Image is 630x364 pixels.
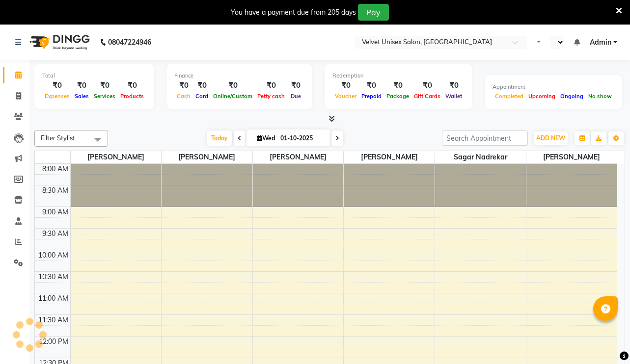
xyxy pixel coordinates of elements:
[288,93,303,100] span: Due
[36,272,70,282] div: 10:30 AM
[586,93,614,100] span: No show
[534,131,568,145] button: ADD NEW
[558,93,586,100] span: Ongoing
[253,151,344,163] span: [PERSON_NAME]
[193,93,211,100] span: Card
[118,80,146,91] div: ₹0
[411,80,443,91] div: ₹0
[332,93,359,100] span: Voucher
[72,80,91,91] div: ₹0
[255,80,287,91] div: ₹0
[207,130,232,146] span: Today
[40,185,70,196] div: 8:30 AM
[255,93,287,100] span: Petty cash
[359,93,384,100] span: Prepaid
[254,134,277,142] span: Wed
[443,93,465,100] span: Wallet
[42,72,146,80] div: Total
[108,28,151,56] b: 08047224946
[231,7,356,18] div: You have a payment due from 205 days
[193,80,211,91] div: ₹0
[36,315,70,325] div: 11:30 AM
[40,207,70,217] div: 9:00 AM
[359,80,384,91] div: ₹0
[174,72,304,80] div: Finance
[411,93,443,100] span: Gift Cards
[526,151,617,163] span: [PERSON_NAME]
[40,229,70,239] div: 9:30 AM
[72,93,91,100] span: Sales
[443,80,465,91] div: ₹0
[37,337,70,347] div: 12:00 PM
[287,80,304,91] div: ₹0
[91,93,118,100] span: Services
[162,151,252,163] span: [PERSON_NAME]
[332,80,359,91] div: ₹0
[42,93,72,100] span: Expenses
[91,80,118,91] div: ₹0
[526,93,558,100] span: Upcoming
[71,151,162,163] span: [PERSON_NAME]
[118,93,146,100] span: Products
[332,72,465,80] div: Redemption
[40,164,70,174] div: 8:00 AM
[435,151,526,163] span: sagar nadrekar
[590,37,611,48] span: Admin
[384,93,411,100] span: Package
[493,93,526,100] span: Completed
[384,80,411,91] div: ₹0
[344,151,435,163] span: [PERSON_NAME]
[174,93,193,100] span: Cash
[211,80,255,91] div: ₹0
[358,4,389,21] button: Pay
[277,131,327,146] input: 2025-10-01
[493,83,614,91] div: Appointment
[25,28,92,56] img: logo
[36,250,70,260] div: 10:00 AM
[211,93,255,100] span: Online/Custom
[41,134,75,142] span: Filter Stylist
[442,130,528,146] input: Search Appointment
[36,293,70,304] div: 11:00 AM
[174,80,193,91] div: ₹0
[42,80,72,91] div: ₹0
[536,134,565,142] span: ADD NEW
